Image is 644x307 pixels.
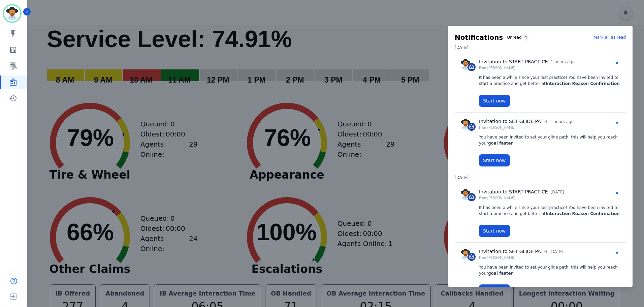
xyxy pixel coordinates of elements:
button: Start now [479,225,510,237]
img: Rounded avatar [460,249,471,259]
p: Mark all as read [593,34,626,40]
p: From [PERSON_NAME] [479,125,574,130]
img: Bordered avatar [4,5,20,22]
p: Unread [507,34,521,40]
p: It has been a while since your last practice! You have been invited to start a practice and get b... [479,205,620,217]
p: From [PERSON_NAME] [479,195,564,201]
button: Start now [479,95,510,107]
p: Invitation to SET GLIDE PATH [479,118,547,125]
img: Rounded avatar [460,59,471,70]
img: Rounded avatar [460,189,471,200]
p: You have been invited to set your glide path, this will help you reach your [479,134,620,146]
p: You have been invited to set your glide path, this will help you reach your [479,264,620,276]
p: Invitation to START PRACTICE [479,58,548,65]
button: Start now [479,284,510,297]
h3: [DATE] [455,42,626,53]
strong: Interaction Reason Confirmation [546,81,620,86]
img: Rounded avatar [460,119,471,129]
strong: goal faster [488,141,513,146]
p: 1 hours ago [550,119,574,125]
p: [DATE] [551,189,565,195]
strong: Interaction Reason Confirmation [546,211,620,216]
p: 1 hours ago [551,59,575,65]
p: Invitation to SET GLIDE PATH [479,248,547,255]
p: From [PERSON_NAME] [479,255,563,260]
p: Invitation to START PRACTICE [479,188,548,195]
div: 4 [523,34,528,41]
h2: Notifications [455,33,503,42]
p: It has been a while since your last practice! You have been invited to start a practice and get b... [479,74,620,87]
p: [DATE] [550,249,563,255]
strong: goal faster [488,271,513,276]
h3: [DATE] [455,172,626,183]
button: Start now [479,154,510,166]
p: From [PERSON_NAME] [479,65,575,70]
